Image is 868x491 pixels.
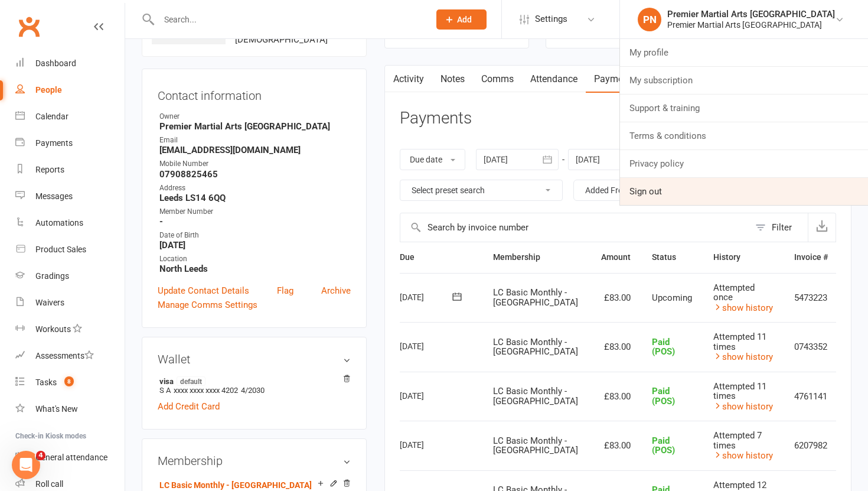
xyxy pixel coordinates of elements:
[784,273,838,323] td: 5473223
[713,352,773,362] a: show history
[174,386,238,395] span: xxxx xxxx xxxx 4202
[35,165,64,174] div: Reports
[35,218,83,227] div: Automations
[638,8,661,31] div: PN
[35,85,62,95] div: People
[35,378,57,387] div: Tasks
[15,369,125,396] a: Tasks 8
[15,316,125,343] a: Workouts
[15,183,125,210] a: Messages
[159,206,351,217] div: Member Number
[35,298,64,307] div: Waivers
[15,77,125,103] a: People
[713,401,773,412] a: show history
[277,284,293,298] a: Flag
[235,34,328,45] span: [DEMOGRAPHIC_DATA]
[35,404,78,414] div: What's New
[35,324,71,334] div: Workouts
[535,6,567,32] span: Settings
[400,435,454,454] div: [DATE]
[158,298,257,312] a: Manage Comms Settings
[159,145,351,155] strong: [EMAIL_ADDRESS][DOMAIN_NAME]
[155,11,421,28] input: Search...
[457,15,472,24] span: Add
[15,396,125,422] a: What's New
[35,245,86,254] div: Product Sales
[35,479,63,489] div: Roll call
[713,282,755,303] span: Attempted once
[713,381,766,402] span: Attempted 11 times
[400,149,465,170] button: Due date
[15,210,125,236] a: Automations
[620,178,868,205] a: Sign out
[713,450,773,461] a: show history
[159,169,351,180] strong: 07908825465
[641,242,703,272] th: Status
[159,264,351,274] strong: North Leeds
[573,180,651,201] button: Added From
[158,84,351,102] h3: Contact information
[64,376,74,386] span: 8
[15,50,125,77] a: Dashboard
[159,183,351,194] div: Address
[586,66,644,93] a: Payments
[159,193,351,203] strong: Leeds LS14 6QQ
[15,236,125,263] a: Product Sales
[35,58,76,68] div: Dashboard
[400,337,454,355] div: [DATE]
[241,386,265,395] span: 4/2030
[620,39,868,66] a: My profile
[493,287,578,308] span: LC Basic Monthly - [GEOGRAPHIC_DATA]
[784,372,838,421] td: 4761141
[436,9,487,30] button: Add
[713,331,766,352] span: Attempted 11 times
[15,444,125,471] a: General attendance kiosk mode
[589,273,641,323] td: £83.00
[158,399,220,414] a: Add Credit Card
[522,66,586,93] a: Attendance
[385,66,432,93] a: Activity
[14,12,44,41] a: Clubworx
[35,112,68,121] div: Calendar
[15,290,125,316] a: Waivers
[177,376,205,386] span: default
[389,242,482,272] th: Due
[158,353,351,366] h3: Wallet
[620,67,868,94] a: My subscription
[35,191,73,201] div: Messages
[620,122,868,149] a: Terms & conditions
[703,242,784,272] th: History
[493,386,578,407] span: LC Basic Monthly - [GEOGRAPHIC_DATA]
[35,271,69,281] div: Gradings
[159,111,351,122] div: Owner
[652,435,675,456] span: Paid (POS)
[159,135,351,146] div: Email
[432,66,473,93] a: Notes
[159,480,312,490] a: LC Basic Monthly - [GEOGRAPHIC_DATA]
[749,213,808,242] button: Filter
[620,150,868,177] a: Privacy policy
[713,303,773,313] a: show history
[772,220,792,235] div: Filter
[35,351,94,360] div: Assessments
[652,386,675,407] span: Paid (POS)
[400,288,454,306] div: [DATE]
[158,454,351,467] h3: Membership
[784,242,838,272] th: Invoice #
[652,337,675,357] span: Paid (POS)
[158,284,249,298] a: Update Contact Details
[158,375,351,396] li: S A
[589,421,641,470] td: £83.00
[159,121,351,132] strong: Premier Martial Arts [GEOGRAPHIC_DATA]
[159,240,351,251] strong: [DATE]
[36,451,45,460] span: 4
[589,322,641,372] td: £83.00
[400,386,454,405] div: [DATE]
[15,103,125,130] a: Calendar
[667,19,835,30] div: Premier Martial Arts [GEOGRAPHIC_DATA]
[667,9,835,19] div: Premier Martial Arts [GEOGRAPHIC_DATA]
[321,284,351,298] a: Archive
[15,157,125,183] a: Reports
[493,435,578,456] span: LC Basic Monthly - [GEOGRAPHIC_DATA]
[589,242,641,272] th: Amount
